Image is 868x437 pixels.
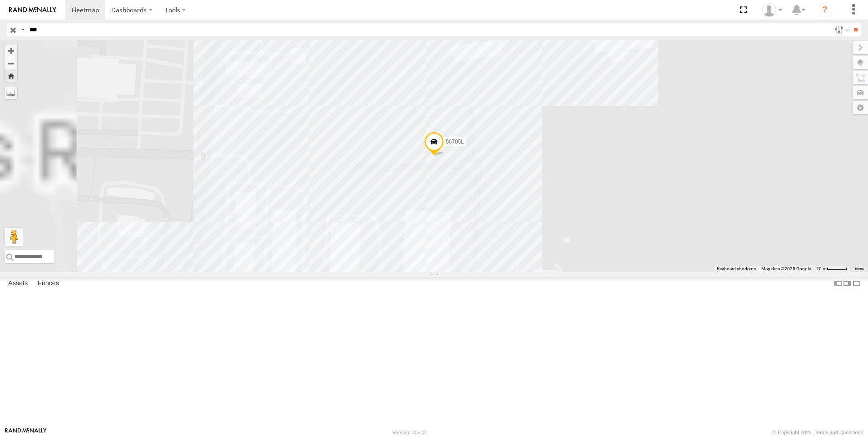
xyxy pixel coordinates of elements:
button: Zoom in [5,45,17,57]
a: Visit our Website [5,428,47,437]
div: Frances Musten [759,3,785,17]
label: Assets [4,277,32,290]
button: Zoom Home [5,70,17,82]
button: Zoom out [5,57,17,70]
label: Measure [5,86,17,99]
a: Terms and Conditions [815,430,863,435]
label: Dock Summary Table to the Right [843,277,852,290]
div: © Copyright 2025 - [773,430,863,435]
span: 20 m [816,266,827,271]
a: Terms [854,267,864,271]
img: rand-logo.svg [9,7,56,13]
label: Map Settings [853,101,868,114]
label: Search Filter Options [831,23,850,36]
label: Hide Summary Table [852,277,861,290]
label: Search Query [19,23,26,36]
span: Map data ©2025 Google [761,266,811,271]
div: Version: 305.01 [393,430,427,435]
label: Dock Summary Table to the Left [833,277,843,290]
button: Keyboard shortcuts [717,266,756,272]
button: Drag Pegman onto the map to open Street View [5,228,23,246]
span: 56705L [446,138,464,144]
button: Map Scale: 20 m per 41 pixels [814,266,850,272]
i: ? [818,3,832,17]
label: Fences [33,277,64,290]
